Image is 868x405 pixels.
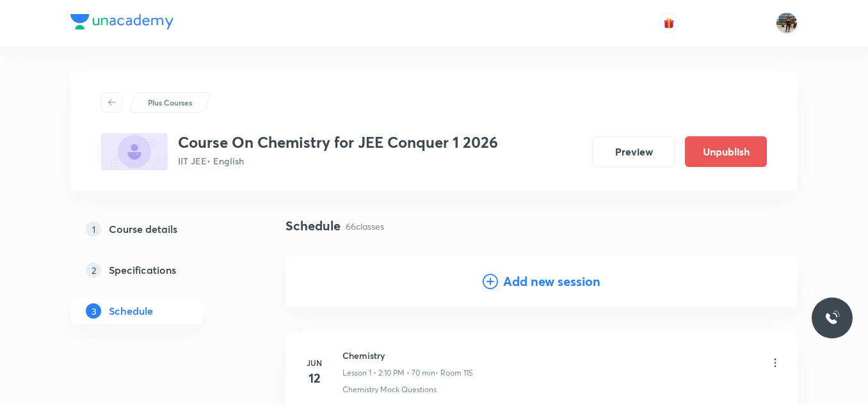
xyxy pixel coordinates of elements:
button: avatar [659,13,679,33]
img: avatar [663,17,675,29]
img: ttu [824,310,840,326]
img: Shrikanth Reddy [776,12,798,34]
p: Plus Courses [148,97,192,108]
h6: Chemistry [342,349,473,362]
h5: Course details [109,221,177,237]
p: Lesson 1 • 2:10 PM • 70 min [342,367,435,379]
button: Preview [593,136,675,167]
img: A8735F23-03C3-4D37-94D0-C87FFEFB7EA1_plus.png [101,133,168,170]
a: Company Logo [70,14,173,33]
h5: Schedule [109,303,153,319]
p: 2 [86,262,101,278]
p: • Room 115 [435,367,473,379]
img: Company Logo [70,14,173,29]
h3: Course On Chemistry for JEE Conquer 1 2026 [178,133,498,152]
a: 2Specifications [70,257,245,283]
img: Add [746,256,798,307]
h4: 12 [301,369,327,388]
p: 1 [86,221,101,237]
h6: Jun [301,357,327,369]
a: 1Course details [70,216,245,242]
h4: Add new session [503,272,600,291]
h5: Specifications [109,262,176,278]
p: Chemistry Mock Questions [342,384,437,395]
p: 66 classes [346,219,384,233]
p: 3 [86,303,101,319]
h4: Schedule [285,216,341,235]
button: Unpublish [685,136,767,167]
p: IIT JEE • English [178,154,498,168]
